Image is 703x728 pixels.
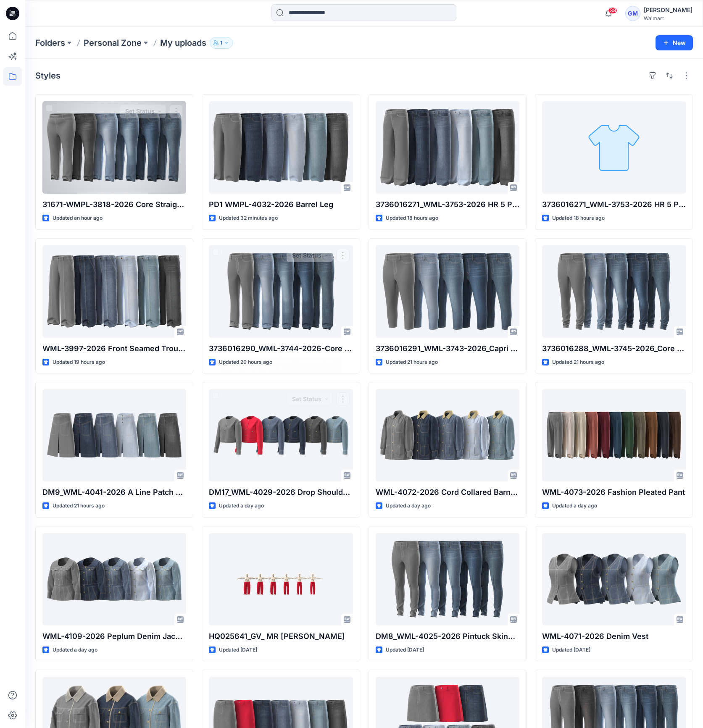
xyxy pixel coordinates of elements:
[209,343,353,355] p: 3736016290_WML-3744-2026-Core Woven Crop Straight Jegging-Inseam 29
[210,37,233,49] button: 1
[386,214,438,223] p: Updated 18 hours ago
[656,35,693,50] button: New
[53,214,103,223] p: Updated an hour ago
[386,646,424,654] p: Updated [DATE]
[376,101,519,194] a: 3736016271_WML-3753-2026 HR 5 Pocket Wide Leg-Inseam 30_
[42,533,186,626] a: WML-4109-2026 Peplum Denim Jacket
[386,358,438,367] p: Updated 21 hours ago
[42,199,186,210] p: 31671-WMPL-3818-2026 Core Straight Jegging
[42,245,186,338] a: WML-3997-2026 Front Seamed Trousers
[160,37,206,49] p: My uploads
[209,199,353,210] p: PD1 WMPL-4032-2026 Barrel Leg
[542,199,686,210] p: 3736016271_WML-3753-2026 HR 5 Pocket Wide Leg-Inseam 30
[84,37,142,49] a: Personal Zone
[209,631,353,642] p: HQ025641_GV_ MR [PERSON_NAME]
[552,502,597,510] p: Updated a day ago
[542,533,686,626] a: WML-4071-2026 Denim Vest
[376,199,519,210] p: 3736016271_WML-3753-2026 HR 5 Pocket Wide Leg-Inseam 30_
[35,37,65,49] a: Folders
[376,343,519,355] p: 3736016291_WML-3743-2026_Capri Jegging_Inseam 21
[376,486,519,498] p: WML-4072-2026 Cord Collared Barn Jacket
[53,646,97,654] p: Updated a day ago
[209,533,353,626] a: HQ025641_GV_ MR Barrel Leg Jean
[53,358,105,367] p: Updated 19 hours ago
[625,6,640,21] div: GM
[53,502,105,510] p: Updated 21 hours ago
[42,631,186,642] p: WML-4109-2026 Peplum Denim Jacket
[209,486,353,498] p: DM17_WML-4029-2026 Drop Shoulder Denim [DEMOGRAPHIC_DATA] Jacket
[219,214,278,223] p: Updated 32 minutes ago
[376,245,519,338] a: 3736016291_WML-3743-2026_Capri Jegging_Inseam 21
[552,214,605,223] p: Updated 18 hours ago
[219,646,257,654] p: Updated [DATE]
[644,5,692,15] div: [PERSON_NAME]
[542,486,686,498] p: WML-4073-2026 Fashion Pleated Pant
[542,101,686,194] a: 3736016271_WML-3753-2026 HR 5 Pocket Wide Leg-Inseam 30
[644,15,692,21] div: Walmart
[209,389,353,481] a: DM17_WML-4029-2026 Drop Shoulder Denim Lady Jacket
[220,38,222,47] p: 1
[542,343,686,355] p: 3736016288_WML-3745-2026_Core Woven Skinny Jegging-Inseam 28.5
[542,631,686,642] p: WML-4071-2026 Denim Vest
[35,71,61,81] h4: Styles
[42,101,186,194] a: 31671-WMPL-3818-2026 Core Straight Jegging
[552,358,604,367] p: Updated 21 hours ago
[42,343,186,355] p: WML-3997-2026 Front Seamed Trousers
[376,533,519,626] a: DM8_WML-4025-2026 Pintuck Skinny Jeans
[552,646,590,654] p: Updated [DATE]
[219,502,264,510] p: Updated a day ago
[376,389,519,481] a: WML-4072-2026 Cord Collared Barn Jacket
[542,245,686,338] a: 3736016288_WML-3745-2026_Core Woven Skinny Jegging-Inseam 28.5
[376,631,519,642] p: DM8_WML-4025-2026 Pintuck Skinny Jeans
[209,101,353,194] a: PD1 WMPL-4032-2026 Barrel Leg
[608,7,617,14] span: 38
[219,358,272,367] p: Updated 20 hours ago
[542,389,686,481] a: WML-4073-2026 Fashion Pleated Pant
[42,486,186,498] p: DM9_WML-4041-2026 A Line Patch Pckt Midi Skirt
[386,502,431,510] p: Updated a day ago
[42,389,186,481] a: DM9_WML-4041-2026 A Line Patch Pckt Midi Skirt
[209,245,353,338] a: 3736016290_WML-3744-2026-Core Woven Crop Straight Jegging-Inseam 29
